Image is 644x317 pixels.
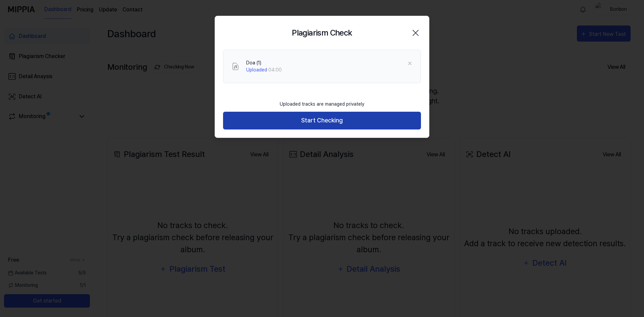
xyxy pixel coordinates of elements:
h2: Plagiarism Check [292,27,352,39]
div: · 04:00 [246,66,282,73]
div: Doa (1) [246,59,282,66]
div: Uploaded tracks are managed privately [276,97,368,112]
span: Uploaded [246,67,267,72]
img: File Select [231,62,239,70]
button: Start Checking [223,112,421,129]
